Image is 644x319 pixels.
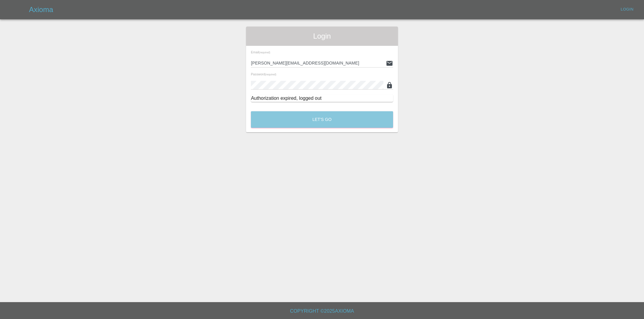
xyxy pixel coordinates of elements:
[5,307,639,315] h6: Copyright © 2025 Axioma
[251,50,270,54] span: Email
[251,31,393,41] span: Login
[265,73,276,76] small: (required)
[251,111,393,128] button: Let's Go
[251,95,393,102] div: Authorization expired, logged out
[29,5,53,14] h5: Axioma
[251,72,276,76] span: Password
[617,5,637,14] a: Login
[259,51,270,54] small: (required)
